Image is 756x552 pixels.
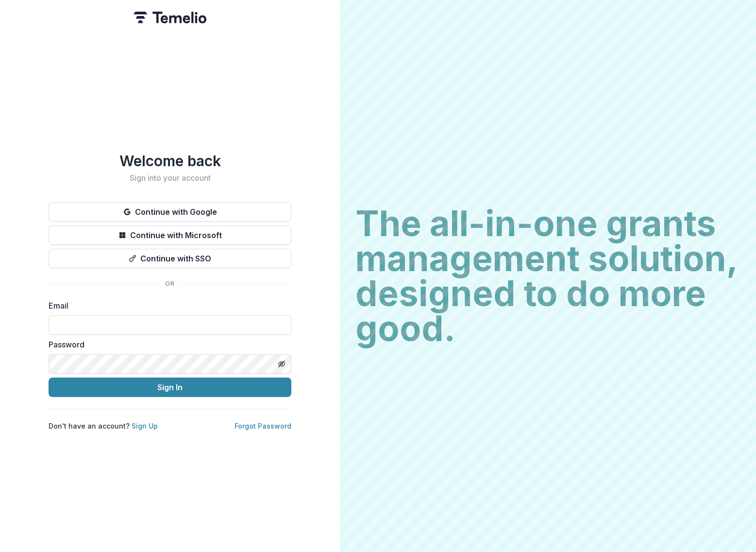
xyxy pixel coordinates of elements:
label: Password [49,339,286,350]
button: Toggle password visibility [274,356,289,372]
img: Temelio [134,12,206,23]
h1: Welcome back [49,152,291,170]
a: Sign Up [132,422,158,430]
button: Continue with Google [49,202,291,222]
button: Continue with Microsoft [49,225,291,245]
h2: Sign into your account [49,173,291,183]
button: Continue with SSO [49,249,291,268]
p: Don't have an account? [49,421,158,431]
button: Sign In [49,378,291,397]
a: Forgot Password [235,422,291,430]
label: Email [49,300,286,311]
